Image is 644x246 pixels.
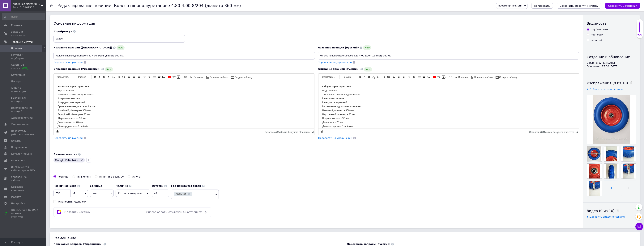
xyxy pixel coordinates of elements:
[587,65,636,68] div: Обновлено: 17:00 [DATE]
[560,4,598,7] i: Сохранить, перейти к списку
[152,184,164,187] b: Остатки
[53,52,315,59] input: Например, H&M женское платье зеленое 38 размер вечернее макси с блестками
[93,75,97,79] a: Полужирный (Ctrl+B)
[4,36,31,39] span: Ширина колеса - 95 мм
[382,75,386,79] a: Вставить / удалить нумерованный список
[11,185,35,192] span: Кошелек компании
[53,21,579,26] div: Основная информация
[437,75,441,79] a: Вставить иконку
[50,4,53,7] div: Вернуться назад
[171,184,201,187] b: Где находится товар
[117,75,121,79] a: Вставить / удалить нумерованный список
[376,75,380,79] a: Отменить (Ctrl+Z)
[11,159,25,162] span: Аналитика
[587,209,614,213] span: Видео (0 из 10)
[116,184,128,187] b: Наличие
[73,192,75,195] span: ₴
[136,75,141,79] a: По правому краю
[454,75,469,79] a: Источник
[590,215,625,218] span: Добавить видео по ссылке
[312,131,313,133] span: Перетащите для изменения размера
[11,106,35,113] span: Восстановление позиций
[55,75,75,79] a: Форматирование
[53,184,76,187] b: Розничная цена
[422,75,426,79] a: Вставить/Редактировать ссылку (Ctrl+L)
[401,75,405,79] a: По правому краю
[495,75,518,79] a: Создать таблицу
[152,190,169,197] input: -
[407,75,411,79] a: Уменьшить отступ
[4,4,257,141] body: Визуальный текстовый редактор, 5C3EE23B-FDE7-4F0F-A066-3809C85FC9D0
[362,75,366,79] a: Курсив (Ctrl+I)
[11,165,35,172] span: Инструменты вебмастера и SEO
[55,75,71,79] span: Форматирование
[499,76,517,79] span: Создать таблицу
[11,30,35,37] span: Заказы и сообщения
[11,24,22,27] span: Главная
[529,130,576,133] div: Подсчет символов
[102,75,106,79] a: Подчеркнутый (Ctrl+U)
[127,75,131,79] a: По левому краю
[76,75,88,79] span: Размер
[11,73,25,77] span: Категории
[152,75,157,79] a: Таблица
[320,129,324,134] a: Сделать резервную копию сейчас
[11,86,35,93] span: Акции и промокоды
[122,75,126,79] a: Вставить / удалить маркированный список
[105,67,113,72] span: New
[417,75,421,79] a: Таблица
[53,30,72,33] span: Код/Артикул
[80,159,83,162] svg: Удалить метку
[318,61,352,64] span: Перевести на украинский
[412,75,416,79] a: Увеличить отступ
[358,75,362,79] a: Полужирный (Ctrl+B)
[591,33,603,36] div: черновик
[54,81,314,129] iframe: Визуальный текстовый редактор, 5C3EE23B-FDE7-4F0F-A066-3809C85FC9D0
[432,75,436,79] a: Добавить видео с YouTube
[11,63,35,70] span: Сезонные скидки
[367,75,371,79] a: Подчеркнутый (Ctrl+U)
[118,192,143,195] span: Готово к отправке
[371,75,376,79] a: Убрать форматирование
[146,211,202,214] span: Способ оплаты отключен в настройках
[265,130,312,133] div: Подсчет символов
[53,243,103,245] span: Поисковые запросы (Украинский)
[55,129,60,134] a: Сделать резервную копию сейчас
[11,175,35,182] span: Управление сайтом
[605,3,640,9] button: Сохранить изменения
[587,55,636,59] div: Создание и обновление
[132,175,141,178] div: Услуга
[320,75,340,79] a: Форматирование
[318,68,360,70] span: Описание позиции (Русский)
[540,131,546,133] span: 48314
[97,75,102,79] a: Курсив (Ctrl+I)
[4,4,33,7] strong: Общая характеристика:
[531,3,553,9] button: Копировать
[234,76,253,79] span: Создать таблицу
[11,53,35,60] span: Группы и подборки
[11,80,21,83] span: Импорт
[591,39,602,42] div: скрытый
[58,200,87,203] div: Установить «цена от»
[11,40,33,44] span: Товары и услуги
[11,215,39,219] div: Prom топ
[205,75,229,79] a: Вставить шаблон
[318,137,352,139] span: Перевести на украинский
[53,61,83,64] span: Перевести на русский
[11,116,33,120] span: Характеристики
[230,75,253,79] a: Создать таблицу
[53,190,71,197] input: 0
[587,21,636,26] div: Видимость
[363,45,371,50] span: New
[189,75,204,79] a: Источник
[132,75,136,79] a: По центру
[177,75,182,79] a: Вставить сообщение
[53,68,100,70] span: Описание позиции (Украинский)
[167,75,172,79] a: Добавить видео с YouTube
[162,75,166,79] a: Изображение
[90,184,102,187] b: Единица
[117,45,125,50] span: New
[341,75,356,79] a: Размер
[58,175,68,178] div: Розница
[498,4,522,7] span: Просмотр позиции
